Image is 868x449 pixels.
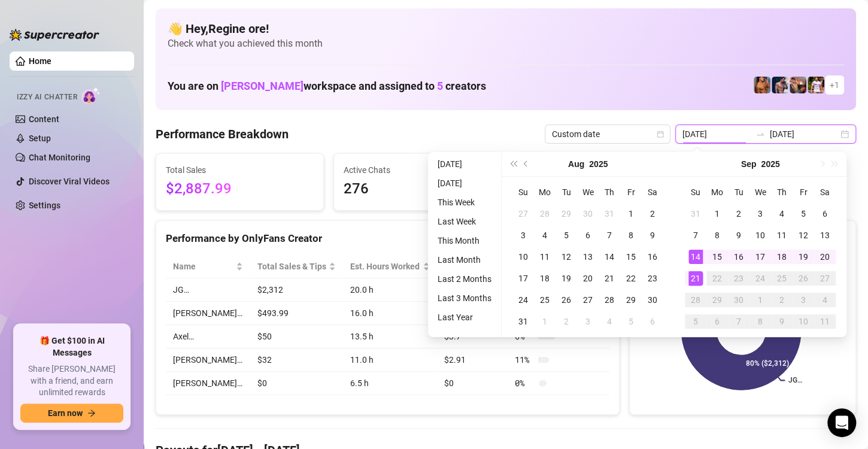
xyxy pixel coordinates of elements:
[642,224,663,246] td: 2025-08-09
[771,203,793,224] td: 2025-09-04
[796,228,811,242] div: 12
[599,289,620,311] td: 2025-08-28
[534,203,556,224] td: 2025-07-28
[559,314,573,329] div: 2
[710,250,724,264] div: 15
[29,201,60,210] a: Settings
[710,271,724,286] div: 22
[624,293,638,307] div: 29
[814,246,836,268] td: 2025-09-20
[156,126,289,142] h4: Performance Breakdown
[534,224,556,246] td: 2025-08-04
[166,348,250,372] td: [PERSON_NAME]…
[581,314,595,329] div: 3
[793,224,814,246] td: 2025-09-12
[645,271,660,286] div: 23
[808,77,824,93] img: Hector
[706,268,728,289] td: 2025-09-22
[512,268,534,289] td: 2025-08-17
[741,152,757,176] button: Choose a month
[556,246,577,268] td: 2025-08-12
[515,377,534,390] span: 0 %
[559,207,573,221] div: 29
[642,246,663,268] td: 2025-08-16
[749,203,771,224] td: 2025-09-03
[796,207,811,221] div: 5
[728,181,749,203] th: Tu
[166,230,609,247] div: Performance by OnlyFans Creator
[688,314,703,329] div: 5
[793,246,814,268] td: 2025-09-19
[29,56,51,66] a: Home
[589,152,608,176] button: Choose a year
[796,250,811,264] div: 19
[515,353,534,366] span: 11 %
[534,289,556,311] td: 2025-08-25
[645,314,660,329] div: 6
[344,178,491,201] span: 276
[818,228,832,242] div: 13
[581,250,595,264] div: 13
[534,181,556,203] th: Mo
[556,181,577,203] th: Tu
[753,250,767,264] div: 17
[620,224,642,246] td: 2025-08-08
[685,246,706,268] td: 2025-09-14
[581,271,595,286] div: 20
[20,404,123,423] button: Earn nowarrow-right
[166,372,250,395] td: [PERSON_NAME]…
[516,271,530,286] div: 17
[577,224,599,246] td: 2025-08-06
[796,293,811,307] div: 3
[749,268,771,289] td: 2025-09-24
[599,181,620,203] th: Th
[87,409,96,417] span: arrow-right
[771,224,793,246] td: 2025-09-11
[538,314,552,329] div: 1
[642,311,663,332] td: 2025-09-06
[577,246,599,268] td: 2025-08-13
[732,228,746,242] div: 9
[710,207,724,221] div: 1
[506,152,520,176] button: Last year (Control + left)
[433,195,496,210] li: This Week
[771,246,793,268] td: 2025-09-18
[568,152,584,176] button: Choose a month
[814,181,836,203] th: Sa
[538,228,552,242] div: 4
[749,181,771,203] th: We
[29,153,90,162] a: Chat Monitoring
[818,207,832,221] div: 6
[685,289,706,311] td: 2025-09-28
[645,207,660,221] div: 2
[642,268,663,289] td: 2025-08-23
[706,181,728,203] th: Mo
[512,311,534,332] td: 2025-08-31
[556,203,577,224] td: 2025-07-29
[688,250,703,264] div: 14
[761,152,779,176] button: Choose a year
[755,129,765,139] span: to
[706,203,728,224] td: 2025-09-01
[221,80,304,92] span: [PERSON_NAME]
[534,246,556,268] td: 2025-08-11
[350,260,420,273] div: Est. Hours Worked
[688,271,703,286] div: 21
[516,207,530,221] div: 27
[814,224,836,246] td: 2025-09-13
[788,376,802,384] text: JG…
[754,77,770,93] img: JG
[577,311,599,332] td: 2025-09-03
[20,335,123,359] span: 🎁 Get $100 in AI Messages
[168,37,844,50] span: Check what you achieved this month
[538,250,552,264] div: 11
[577,203,599,224] td: 2025-07-30
[556,311,577,332] td: 2025-09-02
[602,228,617,242] div: 7
[250,278,344,302] td: $2,312
[732,314,746,329] div: 7
[685,224,706,246] td: 2025-09-07
[728,311,749,332] td: 2025-10-07
[168,20,844,37] h4: 👋 Hey, Regine ore !
[753,293,767,307] div: 1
